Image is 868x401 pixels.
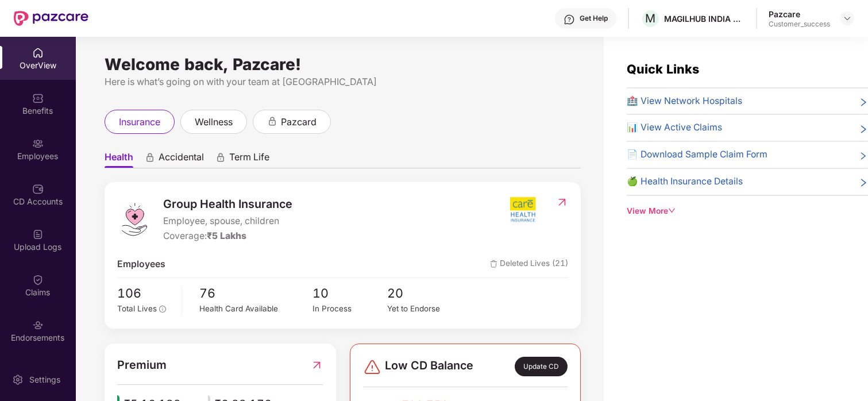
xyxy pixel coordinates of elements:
[627,94,742,109] span: 🏥 View Network Hospitals
[564,14,575,25] img: svg+xml;base64,PHN2ZyBpZD0iSGVscC0zMngzMiIgeG1sbnM9Imh0dHA6Ly93d3cudzMub3JnLzIwMDAvc3ZnIiB3aWR0aD...
[163,229,292,244] div: Coverage:
[32,229,44,240] img: svg+xml;base64,PHN2ZyBpZD0iVXBsb2FkX0xvZ3MiIGRhdGEtbmFtZT0iVXBsb2FkIExvZ3MiIHhtbG5zPSJodHRwOi8vd3...
[32,138,44,149] img: svg+xml;base64,PHN2ZyBpZD0iRW1wbG95ZWVzIiB4bWxucz0iaHR0cDovL3d3dy53My5vcmcvMjAwMC9zdmciIHdpZHRoPS...
[311,356,323,374] img: RedirectIcon
[387,284,462,303] span: 20
[859,177,868,189] span: right
[32,92,44,104] img: svg+xml;base64,PHN2ZyBpZD0iQmVuZWZpdHMiIHhtbG5zPSJodHRwOi8vd3d3LnczLm9yZy8yMDAwL3N2ZyIgd2lkdGg9Ij...
[668,207,676,215] span: down
[105,75,581,89] div: Here is what’s going on with your team at [GEOGRAPHIC_DATA]
[207,230,246,241] span: ₹5 Lakhs
[627,148,767,162] span: 📄 Download Sample Claim Form
[163,214,292,229] span: Employee, spouse, children
[515,357,568,376] div: Update CD
[627,121,722,135] span: 📊 View Active Claims
[281,115,317,129] span: pazcard
[26,374,64,385] div: Settings
[313,284,388,303] span: 10
[627,175,743,189] span: 🍏 Health Insurance Details
[117,284,173,303] span: 106
[490,257,568,272] span: Deleted Lives (21)
[664,13,744,24] div: MAGILHUB INDIA PRIVATE LIMITED
[32,319,44,331] img: svg+xml;base64,PHN2ZyBpZD0iRW5kb3JzZW1lbnRzIiB4bWxucz0iaHR0cDovL3d3dy53My5vcmcvMjAwMC9zdmciIHdpZH...
[363,358,381,376] img: svg+xml;base64,PHN2ZyBpZD0iRGFuZ2VyLTMyeDMyIiB4bWxucz0iaHR0cDovL3d3dy53My5vcmcvMjAwMC9zdmciIHdpZH...
[163,195,292,213] span: Group Health Insurance
[199,303,312,315] div: Health Card Available
[769,9,830,20] div: Pazcare
[627,205,868,218] div: View More
[105,151,133,168] span: Health
[556,196,568,208] img: RedirectIcon
[32,183,44,195] img: svg+xml;base64,PHN2ZyBpZD0iQ0RfQWNjb3VudHMiIGRhdGEtbmFtZT0iQ0QgQWNjb3VudHMiIHhtbG5zPSJodHRwOi8vd3...
[859,97,868,109] span: right
[385,357,473,376] span: Low CD Balance
[843,14,852,23] img: svg+xml;base64,PHN2ZyBpZD0iRHJvcGRvd24tMzJ4MzIiIHhtbG5zPSJodHRwOi8vd3d3LnczLm9yZy8yMDAwL3N2ZyIgd2...
[145,152,155,163] div: animation
[627,61,699,76] span: Quick Links
[159,306,166,313] span: info-circle
[32,47,44,59] img: svg+xml;base64,PHN2ZyBpZD0iSG9tZSIgeG1sbnM9Imh0dHA6Ly93d3cudzMub3JnLzIwMDAvc3ZnIiB3aWR0aD0iMjAiIG...
[859,150,868,162] span: right
[117,257,165,272] span: Employees
[32,274,44,286] img: svg+xml;base64,PHN2ZyBpZD0iQ2xhaW0iIHhtbG5zPSJodHRwOi8vd3d3LnczLm9yZy8yMDAwL3N2ZyIgd2lkdGg9IjIwIi...
[119,115,160,129] span: insurance
[117,356,167,374] span: Premium
[199,284,312,303] span: 76
[159,151,204,168] span: Accidental
[267,116,277,126] div: animation
[195,115,233,129] span: wellness
[229,151,269,168] span: Term Life
[769,20,830,29] div: Customer_success
[313,303,388,315] div: In Process
[859,123,868,135] span: right
[14,11,88,26] img: New Pazcare Logo
[117,202,152,237] img: logo
[580,14,608,23] div: Get Help
[387,303,462,315] div: Yet to Endorse
[117,304,157,313] span: Total Lives
[646,11,656,25] span: M
[501,195,545,224] img: insurerIcon
[215,152,226,163] div: animation
[490,260,497,268] img: deleteIcon
[12,374,24,385] img: svg+xml;base64,PHN2ZyBpZD0iU2V0dGluZy0yMHgyMCIgeG1sbnM9Imh0dHA6Ly93d3cudzMub3JnLzIwMDAvc3ZnIiB3aW...
[105,60,581,69] div: Welcome back, Pazcare!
